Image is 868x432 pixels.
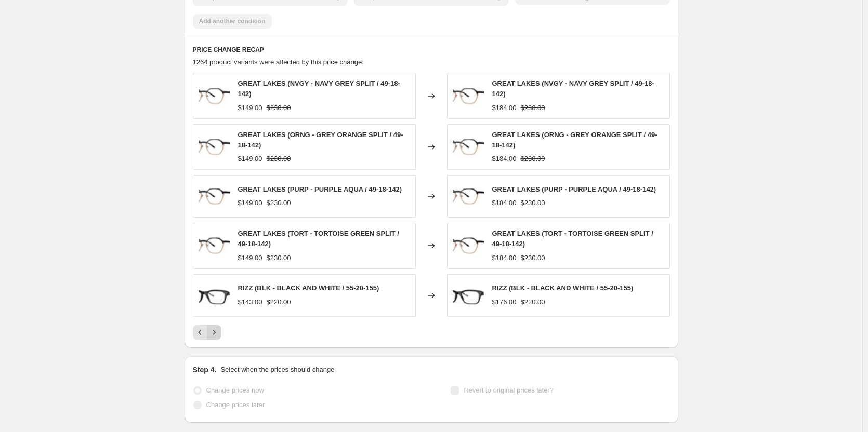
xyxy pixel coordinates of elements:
[492,103,517,113] div: $184.00
[453,280,484,311] img: 79384038_1_80x.jpg
[238,253,262,263] div: $149.00
[238,79,400,98] span: GREAT LAKES (NVGY - NAVY GREY SPLIT / 49-18-142)
[492,284,634,292] span: RIZZ (BLK - BLACK AND WHITE / 55-20-155)
[238,284,379,292] span: RIZZ (BLK - BLACK AND WHITE / 55-20-155)
[267,198,291,208] strike: $230.00
[492,230,653,248] span: GREAT LAKES (TORT - TORTOISE GREEN SPLIT / 49-18-142)
[193,325,207,340] button: Previous
[199,181,230,212] img: 73340439_1_80x.jpg
[238,154,262,164] div: $149.00
[267,253,291,263] strike: $230.00
[521,198,545,208] strike: $230.00
[206,386,264,394] span: Change prices now
[492,253,517,263] div: $184.00
[492,79,654,98] span: GREAT LAKES (NVGY - NAVY GREY SPLIT / 49-18-142)
[238,297,262,307] div: $143.00
[238,198,262,208] div: $149.00
[238,103,262,113] div: $149.00
[238,185,402,193] span: GREAT LAKES (PURP - PURPLE AQUA / 49-18-142)
[521,154,545,164] strike: $230.00
[267,103,291,113] strike: $230.00
[492,154,517,164] div: $184.00
[193,325,221,340] nav: Pagination
[453,230,484,261] img: 73340439_1_80x.jpg
[521,103,545,113] strike: $230.00
[199,131,230,163] img: 73340439_1_80x.jpg
[492,131,657,149] span: GREAT LAKES (ORNG - GREY ORANGE SPLIT / 49-18-142)
[207,325,221,340] button: Next
[521,297,545,307] strike: $220.00
[238,131,403,149] span: GREAT LAKES (ORNG - GREY ORANGE SPLIT / 49-18-142)
[193,46,670,54] h6: PRICE CHANGE RECAP
[238,230,399,248] span: GREAT LAKES (TORT - TORTOISE GREEN SPLIT / 49-18-142)
[453,80,484,112] img: 73340439_1_80x.jpg
[492,185,656,193] span: GREAT LAKES (PURP - PURPLE AQUA / 49-18-142)
[199,230,230,261] img: 73340439_1_80x.jpg
[199,280,230,311] img: 79384038_1_80x.jpg
[492,297,517,307] div: $176.00
[492,198,517,208] div: $184.00
[193,365,217,375] h2: Step 4.
[453,131,484,163] img: 73340439_1_80x.jpg
[267,154,291,164] strike: $230.00
[453,181,484,212] img: 73340439_1_80x.jpg
[464,386,554,394] span: Revert to original prices later?
[199,80,230,112] img: 73340439_1_80x.jpg
[193,58,364,66] span: 1264 product variants were affected by this price change:
[206,401,265,409] span: Change prices later
[220,365,334,375] p: Select when the prices should change
[521,253,545,263] strike: $230.00
[267,297,291,307] strike: $220.00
